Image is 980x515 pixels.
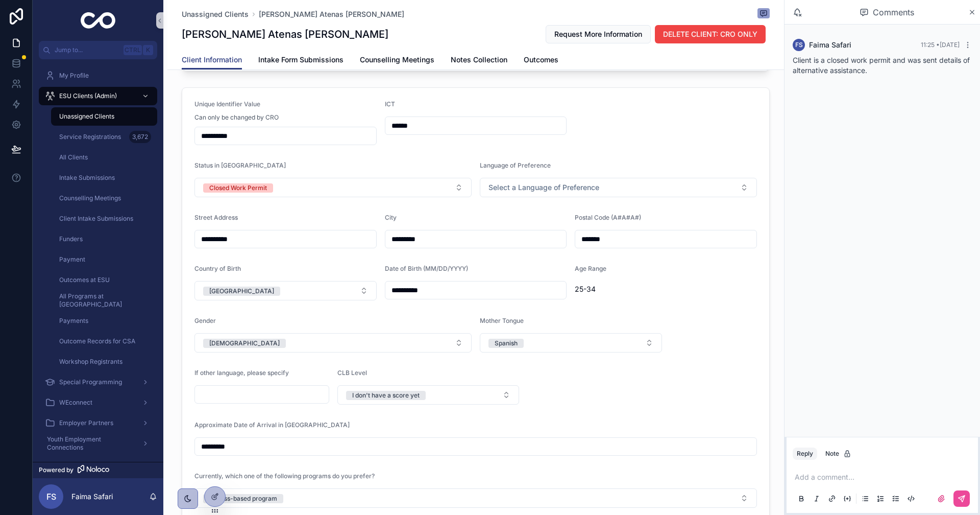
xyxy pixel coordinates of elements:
[124,45,142,55] span: Ctrl
[59,235,83,243] span: Funders
[575,214,641,221] span: Postal Code (A#A#A#)
[55,46,119,54] span: Jump to...
[51,312,157,330] a: Payments
[39,41,157,59] button: Jump to...CtrlK
[809,40,851,50] span: Faima Safari
[39,414,157,432] a: Employer Partners
[258,55,344,65] span: Intake Form Submissions
[51,169,157,187] a: Intake Submissions
[51,148,157,167] a: All Clients
[59,317,88,325] span: Payments
[480,178,757,197] button: Select Button
[258,51,344,71] a: Intake Form Submissions
[46,490,56,503] span: FS
[480,161,551,169] span: Language of Preference
[194,488,757,508] button: Select Button
[71,491,113,502] p: Faima Safari
[795,41,803,49] span: FS
[194,369,289,377] span: If other language, please specify
[194,161,286,169] span: Status in [GEOGRAPHIC_DATA]
[144,46,152,54] span: K
[59,215,133,223] span: Client Intake Submissions
[495,339,518,348] div: Spanish
[921,41,960,49] span: 11:25 • [DATE]
[655,25,766,43] button: DELETE CLIENT: CRO ONLY
[39,373,157,391] a: Special Programming
[39,66,157,85] a: My Profile
[209,287,274,296] div: [GEOGRAPHIC_DATA]
[59,255,85,264] span: Payment
[33,462,163,478] a: Powered by
[194,100,260,108] span: Unique Identifier Value
[59,174,115,182] span: Intake Submissions
[59,292,147,309] span: All Programs at [GEOGRAPHIC_DATA]
[59,399,92,407] span: WEconnect
[194,472,375,480] span: Currently, which one of the following programs do you prefer?
[51,332,157,350] a: Outcome Records for CSA
[59,92,117,100] span: ESU Clients (Admin)
[385,214,397,221] span: City
[385,265,468,272] span: Date of Birth (MM/DD/YYYY)
[59,72,89,80] span: My Profile
[39,87,157,105] a: ESU Clients (Admin)
[59,337,135,345] span: Outcome Records for CSA
[47,435,134,452] span: Youth Employment Connections
[480,317,524,324] span: Mother Tongue
[51,128,157,146] a: Service Registrations3,672
[821,448,855,460] button: Note
[793,448,817,460] button: Reply
[59,153,88,161] span: All Clients
[209,339,280,348] div: [DEMOGRAPHIC_DATA]
[194,265,241,272] span: Country of Birth
[451,51,507,71] a: Notes Collection
[182,27,388,41] h1: [PERSON_NAME] Atenas [PERSON_NAME]
[33,59,163,462] div: scrollable content
[194,113,279,122] span: Can only be changed by CRO
[39,466,73,474] span: Powered by
[59,112,114,121] span: Unassigned Clients
[360,55,434,65] span: Counselling Meetings
[209,494,277,503] div: A class-based program
[554,29,642,39] span: Request More Information
[59,419,113,427] span: Employer Partners
[259,9,404,19] a: [PERSON_NAME] Atenas [PERSON_NAME]
[575,284,757,294] span: 25-34
[451,55,507,65] span: Notes Collection
[59,378,122,386] span: Special Programming
[663,29,757,39] span: DELETE CLIENT: CRO ONLY
[524,55,558,65] span: Outcomes
[182,9,249,19] a: Unassigned Clients
[39,393,157,412] a: WEconnect
[81,12,116,29] img: App logo
[337,369,367,377] span: CLB Level
[182,55,242,65] span: Client Information
[575,265,606,272] span: Age Range
[873,6,914,18] span: Comments
[194,317,216,324] span: Gender
[51,250,157,269] a: Payment
[51,107,157,126] a: Unassigned Clients
[360,51,434,71] a: Counselling Meetings
[59,133,121,141] span: Service Registrations
[194,281,377,300] button: Select Button
[385,100,395,108] span: ICT
[194,421,350,429] span: Approximate Date of Arrival in [GEOGRAPHIC_DATA]
[51,271,157,289] a: Outcomes at ESU
[194,333,472,353] button: Select Button
[209,183,267,193] div: Closed Work Permit
[524,51,558,71] a: Outcomes
[51,209,157,228] a: Client Intake Submissions
[51,189,157,207] a: Counselling Meetings
[182,51,242,70] a: Client Information
[59,358,122,366] span: Workshop Registrants
[129,131,151,143] div: 3,672
[51,291,157,310] a: All Programs at [GEOGRAPHIC_DATA]
[194,178,472,197] button: Select Button
[546,25,651,43] button: Request More Information
[51,353,157,371] a: Workshop Registrants
[194,214,238,221] span: Street Address
[793,56,970,75] span: Client is a closed work permit and was sent details of alternative assistance.
[825,450,851,458] div: Note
